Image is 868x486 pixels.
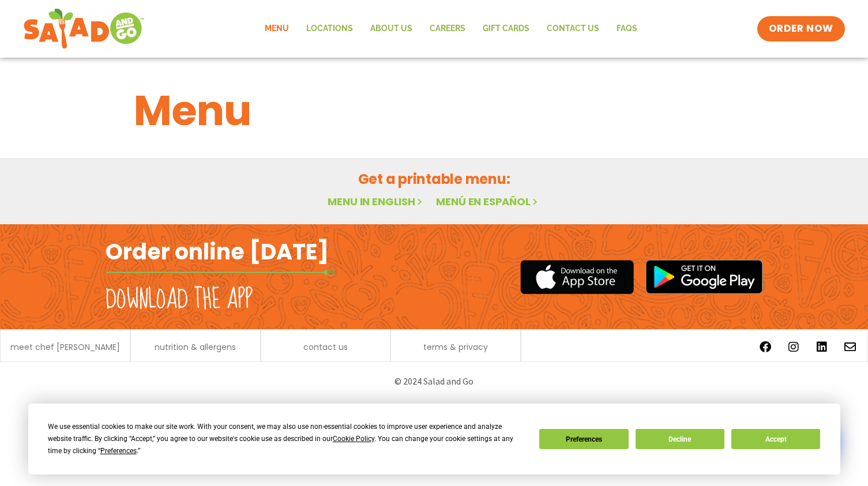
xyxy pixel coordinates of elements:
[134,169,735,189] h2: Get a printable menu:
[48,421,525,457] div: We use essential cookies to make our site work. With your consent, we may also use non-essential ...
[731,429,820,449] button: Accept
[155,343,236,351] a: nutrition & allergens
[256,16,646,42] nav: Menu
[769,22,833,36] span: ORDER NOW
[28,404,840,474] div: Cookie Consent Prompt
[436,194,540,209] a: Menú en español
[106,269,336,276] img: fork
[328,194,424,209] a: Menu in English
[757,16,845,42] a: ORDER NOW
[645,259,763,294] img: google_play
[362,16,421,42] a: About Us
[303,343,348,351] a: contact us
[100,447,137,455] span: Preferences
[538,16,608,42] a: Contact Us
[23,6,145,52] img: new-SAG-logo-768×292
[539,429,628,449] button: Preferences
[134,80,735,142] h1: Menu
[106,238,329,266] h2: Order online [DATE]
[298,16,362,42] a: Locations
[520,258,634,296] img: appstore
[256,16,298,42] a: Menu
[421,16,474,42] a: Careers
[10,343,120,351] a: meet chef [PERSON_NAME]
[608,16,646,42] a: FAQs
[423,343,488,351] a: terms & privacy
[474,16,538,42] a: GIFT CARDS
[333,435,374,443] span: Cookie Policy
[111,374,757,389] p: © 2024 Salad and Go
[636,429,724,449] button: Decline
[106,284,253,316] h2: Download the app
